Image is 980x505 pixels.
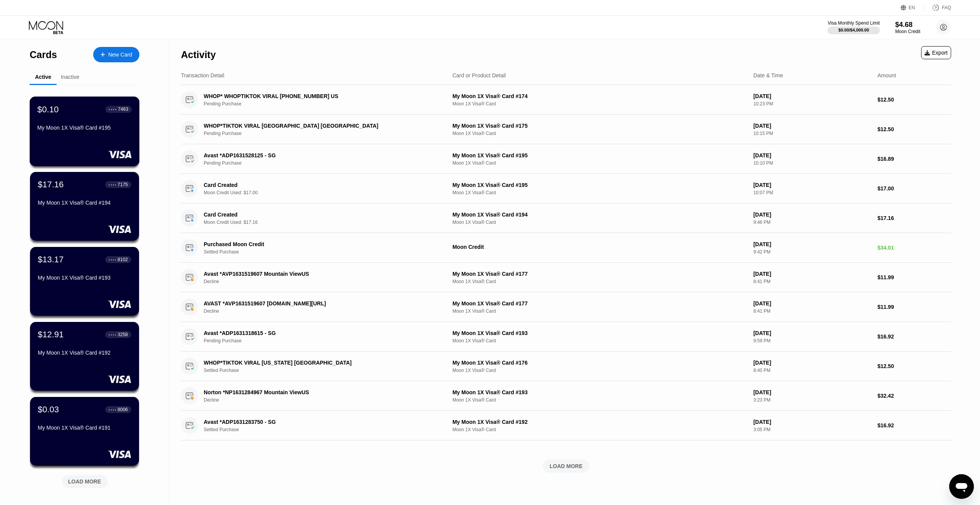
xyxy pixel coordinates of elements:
div: Moon Credit Used: $17.16 [204,220,442,225]
div: My Moon 1X Visa® Card #175 [452,123,747,129]
div: New Card [93,47,139,62]
div: [DATE] [753,360,871,366]
div: $12.50 [878,126,951,132]
div: WHOP*TIKTOK VIRAL [GEOGRAPHIC_DATA] [GEOGRAPHIC_DATA]Pending PurchaseMy Moon 1X Visa® Card #175Mo... [181,115,951,144]
div: $13.17 [38,255,64,265]
div: 3:05 PM [753,427,871,432]
div: My Moon 1X Visa® Card #194 [452,212,747,218]
div: Settled Purchase [204,249,442,255]
div: Norton *NP1631284967 Mountain ViewUSDeclineMy Moon 1X Visa® Card #193Moon 1X Visa® Card[DATE]3:23... [181,381,951,411]
div: My Moon 1X Visa® Card #195 [452,182,747,188]
div: $16.92 [878,422,951,428]
div: Inactive [61,74,79,80]
div: LOAD MORE [549,463,583,470]
div: 7175 [117,182,128,187]
div: EN [901,4,924,12]
div: ● ● ● ● [109,258,116,261]
div: 10:15 PM [753,131,871,136]
div: $13.17● ● ● ●8102My Moon 1X Visa® Card #193 [30,247,139,316]
div: My Moon 1X Visa® Card #192 [452,419,747,425]
div: [DATE] [753,182,871,188]
div: Avast *AVP1631519607 Mountain ViewUSDeclineMy Moon 1X Visa® Card #177Moon 1X Visa® Card[DATE]8:41... [181,263,951,292]
div: My Moon 1X Visa® Card #195 [452,152,747,158]
div: Purchased Moon Credit [204,241,426,247]
div: Moon 1X Visa® Card [452,397,747,403]
div: WHOP* WHOPTIKTOK VIRAL [PHONE_NUMBER] US [204,93,426,99]
div: Card Created [204,182,426,188]
div: My Moon 1X Visa® Card #174 [452,93,747,99]
div: 8102 [117,257,128,262]
div: Norton *NP1631284967 Mountain ViewUS [204,389,426,395]
div: My Moon 1X Visa® Card #191 [38,425,131,431]
div: $0.00 / $4,000.00 [838,28,869,32]
div: Moon 1X Visa® Card [452,190,747,195]
div: Purchased Moon CreditSettled PurchaseMoon Credit[DATE]9:42 PM$34.01 [181,233,951,263]
div: Active [35,74,51,80]
div: Avast *ADP1631318615 - SGPending PurchaseMy Moon 1X Visa® Card #193Moon 1X Visa® Card[DATE]9:59 P... [181,322,951,352]
div: ● ● ● ● [109,408,116,411]
div: Avast *AVP1631519607 Mountain ViewUS [204,271,426,277]
div: $0.10● ● ● ●7463My Moon 1X Visa® Card #195 [30,97,139,166]
div: Moon Credit [895,29,920,34]
div: Settled Purchase [204,368,442,373]
div: $0.10 [37,104,59,114]
div: My Moon 1X Visa® Card #177 [452,300,747,307]
div: [DATE] [753,271,871,277]
div: Card CreatedMoon Credit Used: $17.16My Moon 1X Visa® Card #194Moon 1X Visa® Card[DATE]9:46 PM$17.16 [181,203,951,233]
div: $11.99 [878,274,951,280]
div: My Moon 1X Visa® Card #193 [452,330,747,336]
div: Avast *ADP1631528125 - SG [204,152,426,158]
div: Amount [878,72,896,78]
div: Moon 1X Visa® Card [452,131,747,136]
div: $17.16 [878,215,951,221]
div: $17.16 [38,180,64,190]
div: Card CreatedMoon Credit Used: $17.00My Moon 1X Visa® Card #195Moon 1X Visa® Card[DATE]10:07 PM$17.00 [181,174,951,203]
div: [DATE] [753,330,871,336]
div: [DATE] [753,152,871,158]
div: New Card [108,52,132,58]
div: LOAD MORE [68,478,101,485]
div: Avast *ADP1631283750 - SG [204,419,426,425]
div: My Moon 1X Visa® Card #194 [38,200,131,206]
div: 10:07 PM [753,190,871,195]
div: Decline [204,279,442,284]
div: $16.92 [878,333,951,340]
div: ● ● ● ● [109,183,116,186]
div: Moon 1X Visa® Card [452,101,747,107]
div: $4.68Moon Credit [895,21,920,34]
div: 8:41 PM [753,279,871,284]
div: LOAD MORE [56,472,114,488]
div: Card or Product Detail [452,72,506,78]
div: [DATE] [753,419,871,425]
div: Moon Credit [452,244,747,250]
div: ● ● ● ● [109,333,116,336]
div: Card Created [204,212,426,218]
div: 8:41 PM [753,308,871,314]
div: Activity [181,49,216,60]
div: $0.03 [38,405,59,415]
div: WHOP* WHOPTIKTOK VIRAL [PHONE_NUMBER] USPending PurchaseMy Moon 1X Visa® Card #174Moon 1X Visa® C... [181,85,951,115]
div: My Moon 1X Visa® Card #195 [37,125,132,131]
div: My Moon 1X Visa® Card #177 [452,271,747,277]
div: Moon 1X Visa® Card [452,338,747,343]
div: [DATE] [753,241,871,247]
div: [DATE] [753,300,871,307]
div: 8:40 PM [753,368,871,373]
div: $34.01 [878,245,951,251]
div: FAQ [924,4,951,12]
div: WHOP*TIKTOK VIRAL [US_STATE] [GEOGRAPHIC_DATA] [204,360,426,366]
div: [DATE] [753,93,871,99]
div: Pending Purchase [204,160,442,166]
div: ● ● ● ● [109,108,117,110]
div: $32.42 [878,393,951,399]
div: AVAST *AVP1631519607 [DOMAIN_NAME][URL]DeclineMy Moon 1X Visa® Card #177Moon 1X Visa® Card[DATE]8... [181,292,951,322]
div: 3:23 PM [753,397,871,403]
div: My Moon 1X Visa® Card #193 [452,389,747,395]
div: 9:46 PM [753,220,871,225]
div: [DATE] [753,123,871,129]
div: Moon 1X Visa® Card [452,368,747,373]
div: $0.03● ● ● ●8006My Moon 1X Visa® Card #191 [30,397,139,466]
div: Visa Monthly Spend Limit$0.00/$4,000.00 [828,20,879,34]
div: $17.16● ● ● ●7175My Moon 1X Visa® Card #194 [30,172,139,241]
div: My Moon 1X Visa® Card #176 [452,360,747,366]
